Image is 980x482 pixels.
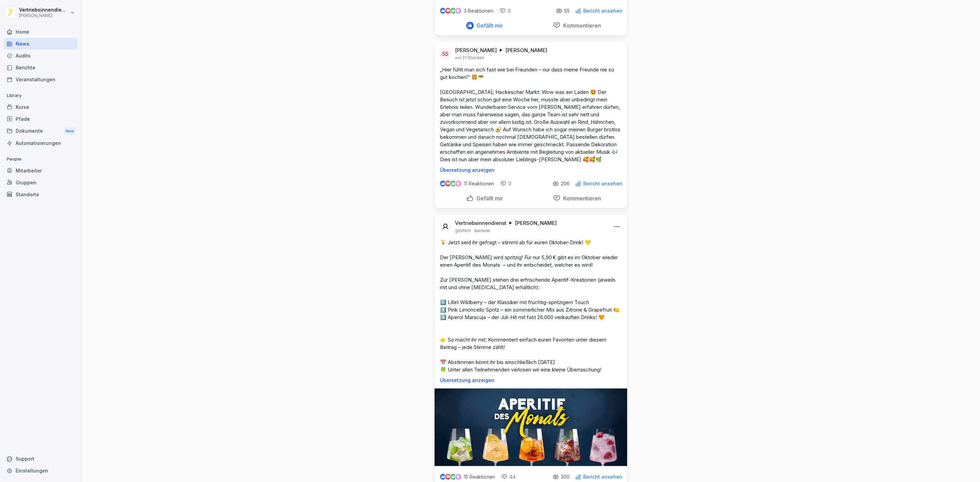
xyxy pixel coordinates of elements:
div: SS [439,48,452,60]
img: love [445,474,451,479]
a: Einstellungen [3,465,78,477]
img: like [440,8,445,14]
p: gestern [455,228,471,233]
img: like [440,181,445,186]
a: Audits [3,50,78,62]
p: Übersetzung anzeigen [440,378,622,383]
img: inspiring [455,8,461,14]
div: New [64,127,76,135]
p: [PERSON_NAME] [505,47,547,54]
a: Berichte [3,62,78,73]
div: 0 [500,7,511,14]
p: Gefällt mir [474,22,503,29]
img: celebrate [450,8,456,14]
p: 300 [561,474,570,480]
p: Bericht ansehen [583,8,622,14]
p: Bearbeitet [474,228,490,233]
img: love [445,8,451,13]
a: Veranstaltungen [3,73,78,85]
p: Gefällt mir [474,195,503,202]
p: Bericht ansehen [583,181,622,186]
img: inspiring [455,474,461,480]
p: Bericht ansehen [583,474,622,480]
div: 44 [501,473,516,480]
img: celebrate [450,474,456,480]
img: celebrate [450,181,456,186]
p: 206 [561,181,570,186]
p: Übersetzung anzeigen [440,167,622,173]
p: Vertriebsinnendienst [19,7,69,13]
div: 0 [500,180,511,187]
a: Home [3,26,78,38]
p: Library [3,90,78,101]
a: Standorte [3,188,78,200]
a: News [3,38,78,50]
p: 15 Reaktionen [464,474,495,480]
p: 3 Reaktionen [464,8,493,14]
a: DokumenteNew [3,125,78,137]
div: Support [3,453,78,465]
div: Dokumente [3,125,78,137]
p: Vertriebsinnendienst [455,220,506,227]
a: Automatisierungen [3,137,78,149]
p: Kommentieren [560,22,601,29]
img: inspiring [455,181,461,187]
img: love [445,181,451,186]
p: [PERSON_NAME] [19,13,69,18]
p: [PERSON_NAME] [515,220,557,227]
a: Mitarbeiter [3,165,78,177]
p: 🍹 Jetzt seid ihr gefragt – stimmt ab für euren Oktober-Drink! 💛 Der [PERSON_NAME] wird spritzig! ... [440,239,622,373]
p: „Hier fühlt man sich fast wie bei Freunden – nur dass meine Freunde nie so gut kochen!“ 🍔🥗 [GEOGR... [440,66,622,163]
p: vor 21 Stunden [455,55,484,61]
img: like [440,474,445,480]
p: [PERSON_NAME] [455,47,497,54]
p: 55 [564,8,570,14]
img: m97c3dqfopgr95eox1d8zl5w.png [435,388,627,466]
a: Kurse [3,101,78,113]
a: Pfade [3,113,78,125]
a: Gruppen [3,177,78,188]
p: People [3,154,78,165]
p: 11 Reaktionen [464,181,494,186]
p: Kommentieren [560,195,601,202]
